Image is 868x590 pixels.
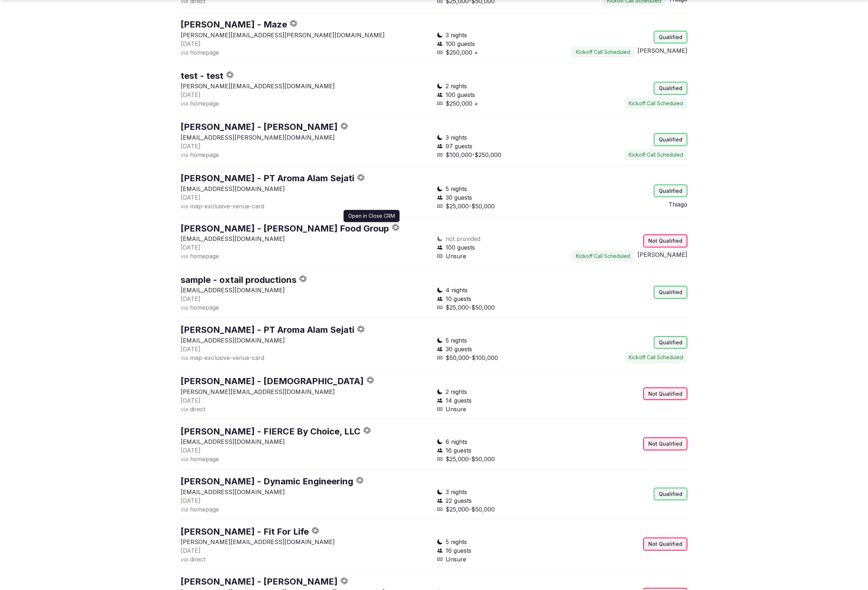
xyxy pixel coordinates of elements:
span: direct [190,406,205,413]
span: 30 guests [446,345,472,353]
button: [DATE] [181,546,201,555]
div: Qualified [654,31,687,44]
div: Qualified [654,184,687,198]
span: [DATE] [181,91,201,98]
span: [DATE] [181,547,201,554]
button: [DATE] [181,193,201,202]
p: [EMAIL_ADDRESS][DOMAIN_NAME] [181,437,431,446]
span: 3 nights [446,31,467,39]
span: [DATE] [181,40,201,47]
div: Unsure [437,252,559,260]
span: [DATE] [181,497,201,504]
span: [DATE] [181,447,201,454]
span: [DATE] [181,244,201,251]
div: Not Qualified [643,437,687,450]
p: [EMAIL_ADDRESS][DOMAIN_NAME] [181,488,431,496]
span: via [181,406,188,413]
span: map-exclusive-venue-card [190,354,264,361]
span: 3 nights [446,488,467,496]
span: 2 nights [446,82,467,90]
span: 5 nights [446,538,467,546]
button: [DATE] [181,396,201,405]
p: [EMAIL_ADDRESS][DOMAIN_NAME] [181,234,431,243]
span: [DATE] [181,397,201,404]
span: 16 guests [446,446,471,455]
span: 2 nights [446,387,467,396]
span: via [181,354,188,361]
div: Qualified [654,133,687,146]
button: test - test [181,70,223,82]
button: Kickoff Call Scheduled [572,250,635,262]
a: [PERSON_NAME] - [PERSON_NAME] [181,576,338,587]
span: 10 guests [446,294,471,303]
button: [DATE] [181,294,201,303]
p: [PERSON_NAME][EMAIL_ADDRESS][PERSON_NAME][DOMAIN_NAME] [181,31,431,39]
a: [PERSON_NAME] - [DEMOGRAPHIC_DATA] [181,376,364,386]
button: [PERSON_NAME] - FIERCE By Choice, LLC [181,425,361,438]
span: 6 nights [446,437,467,446]
span: homepage [190,252,219,260]
a: sample - oxtail productions [181,275,296,285]
button: sample - oxtail productions [181,274,296,286]
span: via [181,455,188,463]
a: [PERSON_NAME] - PT Aroma Alam Sejati [181,324,354,335]
button: Thiago [669,200,687,209]
span: via [181,100,188,107]
a: test - test [181,71,223,81]
p: [PERSON_NAME][EMAIL_ADDRESS][DOMAIN_NAME] [181,387,431,396]
button: [PERSON_NAME] - [PERSON_NAME] Food Group [181,222,389,235]
a: [PERSON_NAME] - Fit For Life [181,526,309,537]
div: Unsure [437,405,559,413]
span: 5 nights [446,336,467,345]
span: [DATE] [181,295,201,302]
button: [DATE] [181,496,201,505]
button: [PERSON_NAME] - Dynamic Engineering [181,475,353,488]
span: 16 guests [446,546,471,555]
button: [PERSON_NAME] - [DEMOGRAPHIC_DATA] [181,375,364,387]
button: [DATE] [181,243,201,252]
button: [PERSON_NAME] [637,250,687,259]
span: via [181,304,188,311]
span: 22 guests [446,496,472,505]
button: [PERSON_NAME] [637,46,687,55]
div: Qualified [654,82,687,95]
span: [DATE] [181,194,201,201]
span: homepage [190,151,219,158]
span: via [181,49,188,56]
a: [PERSON_NAME] - [PERSON_NAME] [181,122,338,132]
span: 5 nights [446,184,467,193]
span: 100 guests [446,39,475,48]
button: [DATE] [181,446,201,455]
button: [DATE] [181,142,201,150]
div: $50,000-$100,000 [437,353,559,362]
button: [DATE] [181,345,201,353]
button: Kickoff Call Scheduled [572,46,635,58]
button: Kickoff Call Scheduled [624,352,687,363]
span: homepage [190,100,219,107]
span: [DATE] [181,143,201,150]
a: [PERSON_NAME] - Maze [181,19,287,30]
span: map-exclusive-venue-card [190,203,264,210]
span: via [181,252,188,260]
span: via [181,556,188,563]
div: Not Qualified [643,234,687,247]
p: [PERSON_NAME][EMAIL_ADDRESS][DOMAIN_NAME] [181,82,431,90]
span: via [181,203,188,210]
div: Qualified [654,488,687,501]
p: [EMAIL_ADDRESS][DOMAIN_NAME] [181,336,431,345]
a: [PERSON_NAME] - [PERSON_NAME] Food Group [181,223,389,234]
div: $25,000-$50,000 [437,303,559,312]
button: [PERSON_NAME] - PT Aroma Alam Sejati [181,324,354,336]
span: via [181,151,188,158]
div: Not Qualified [643,538,687,551]
span: 4 nights [446,286,468,294]
span: homepage [190,49,219,56]
p: [EMAIL_ADDRESS][DOMAIN_NAME] [181,184,431,193]
div: $250,000 + [437,48,559,57]
p: [PERSON_NAME][EMAIL_ADDRESS][DOMAIN_NAME] [181,538,431,546]
button: Kickoff Call Scheduled [624,98,687,109]
div: $25,000-$50,000 [437,455,559,463]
